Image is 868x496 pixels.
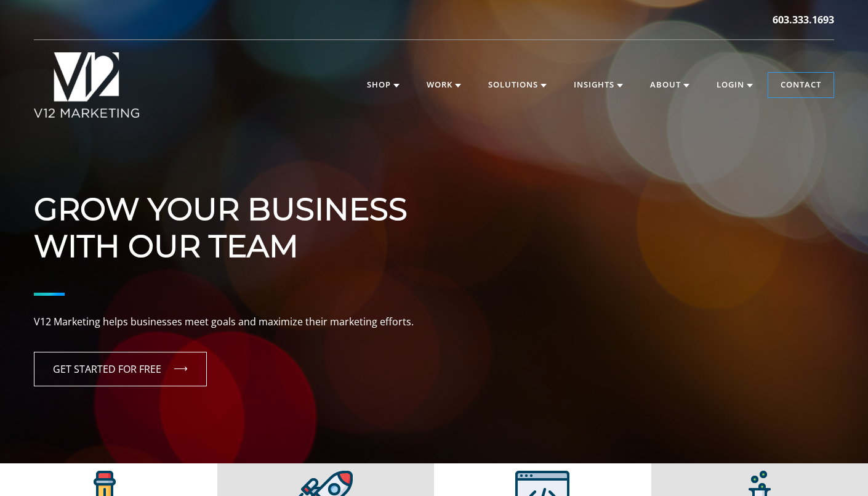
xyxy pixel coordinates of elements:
a: Login [704,73,765,97]
a: Solutions [476,73,559,97]
a: Shop [355,73,412,97]
a: Insights [561,73,635,97]
img: V12 MARKETING Logo New Hampshire Marketing Agency [34,52,139,118]
a: GET STARTED FOR FREE [34,352,207,386]
a: Contact [768,73,834,97]
a: About [638,73,702,97]
iframe: Chat Widget [646,353,868,496]
a: Work [414,73,473,97]
a: 603.333.1693 [773,12,834,27]
p: V12 Marketing helps businesses meet goals and maximize their marketing efforts. [34,314,834,330]
h1: Grow Your Business With Our Team [34,154,834,265]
